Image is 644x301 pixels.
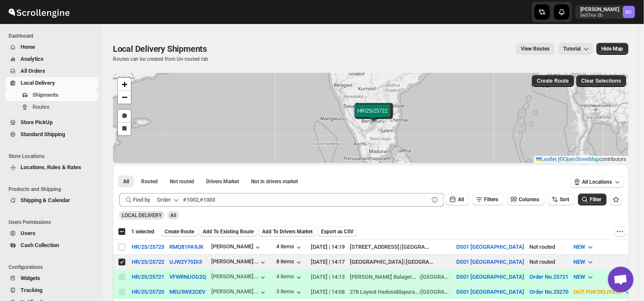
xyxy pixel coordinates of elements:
[569,255,600,269] button: NEW
[170,178,194,185] span: Not routed
[211,258,259,265] div: [PERSON_NAME]...
[368,111,381,120] img: Marker
[457,274,525,280] button: DS01 [GEOGRAPHIC_DATA]
[576,75,626,87] button: Clear Selections
[32,104,50,110] span: Routes
[564,46,581,52] span: Tutorial
[5,194,98,206] button: Shipping & Calendar
[5,53,98,65] button: Analytics
[590,197,602,203] span: Filter
[576,5,636,19] button: User menu
[368,112,381,121] img: Marker
[21,119,53,125] span: Store PickUp
[516,43,555,55] button: view route
[277,258,303,267] button: 8 items
[597,43,629,55] button: Map action label
[581,6,620,13] p: [PERSON_NAME]
[530,243,569,251] div: Not routed
[311,288,345,296] div: [DATE] | 14:08
[152,193,186,207] button: Order
[318,226,357,237] button: Export as CSV
[21,80,55,86] span: Local Delivery
[21,287,42,293] span: Tracking
[574,244,585,250] span: NEW
[211,288,267,297] button: [PERSON_NAME]...
[311,273,345,281] div: [DATE] | 14:13
[183,193,429,207] input: #1002,#1003
[132,259,164,265] div: HR/25/25722
[519,197,540,203] span: Columns
[118,78,131,91] a: Zoom in
[558,43,593,55] button: Tutorial
[21,56,44,62] span: Analytics
[311,258,345,266] div: [DATE] | 14:17
[446,194,469,206] button: All
[170,212,176,218] span: All
[169,274,206,280] button: VFWRNUOG2Q
[367,110,380,120] img: Marker
[132,244,164,250] button: HR/25/25723
[9,33,98,39] span: Dashboard
[367,110,380,119] img: Marker
[21,275,40,281] span: Widgets
[368,110,381,119] img: Marker
[122,212,162,218] span: LOCAL DELIVERY
[570,176,624,188] button: All Locations
[569,270,600,284] button: NEW
[9,219,98,226] span: Users Permissions
[350,288,419,296] div: 278 Layout Hadosiddapura Chikkakannalli
[211,288,259,295] div: [PERSON_NAME]...
[21,131,65,137] span: Standard Shipping
[574,274,585,280] span: NEW
[118,122,131,135] a: Draw a rectangle
[165,228,194,235] span: Create Route
[368,111,381,120] img: Marker
[132,289,164,295] button: HR/25/25720
[537,77,569,84] span: Create Route
[521,45,550,52] span: View Routes
[350,288,452,296] div: |
[141,178,158,185] span: Routed
[7,1,71,23] img: ScrollEngine
[122,79,127,89] span: +
[32,92,59,98] span: Shipments
[350,273,452,281] div: |
[118,110,131,122] a: Draw a polygon
[5,65,98,77] button: All Orders
[626,9,632,15] text: RC
[277,288,303,297] button: 3 items
[131,228,154,235] span: 1 selected
[21,197,70,203] span: Shipping & Calendar
[161,226,198,237] button: Create Route
[246,176,303,188] button: Un-claimable
[569,240,600,254] button: NEW
[277,273,303,282] button: 4 items
[530,274,569,280] button: Order No.25721
[169,259,202,265] button: UJW2Y7SDI3
[251,178,298,185] span: Not in drivers market
[9,153,98,160] span: Store Locations
[5,41,98,53] button: Home
[367,111,380,120] img: Marker
[350,258,452,266] div: |
[211,258,267,267] button: [PERSON_NAME]...
[532,75,574,87] button: Create Route
[458,197,464,203] span: All
[262,228,313,235] span: Add To Drivers Market
[574,289,623,295] span: OUT FOR DELIVERY
[560,197,570,203] span: Sort
[368,110,381,120] img: Marker
[421,273,451,281] div: [GEOGRAPHIC_DATA]
[165,176,199,188] button: Unrouted
[118,91,131,104] a: Zoom out
[534,156,629,163] div: © contributors
[211,243,262,252] button: [PERSON_NAME]
[21,242,59,248] span: Cash Collection
[118,176,134,188] button: All
[206,178,239,185] span: Drivers Market
[623,6,635,18] span: Rahul Chopra
[311,243,345,251] div: [DATE] | 14:19
[113,44,207,54] span: Local Delivery Shipments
